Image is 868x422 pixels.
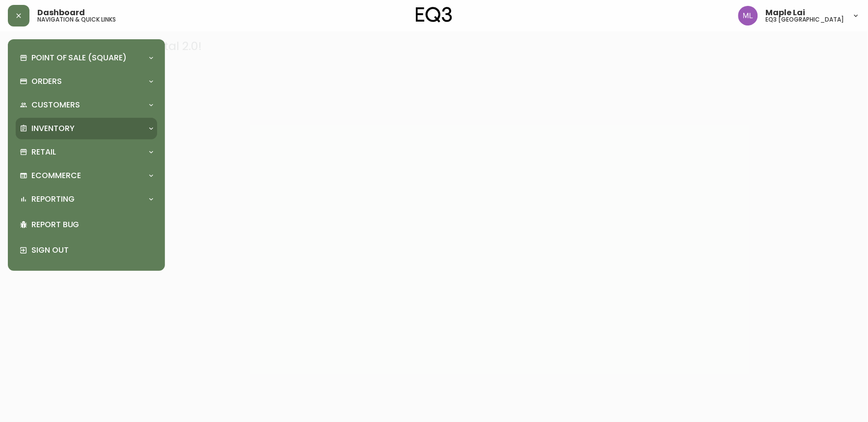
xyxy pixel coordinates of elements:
[416,7,452,23] img: logo
[16,212,157,237] div: Report Bug
[37,9,85,17] span: Dashboard
[31,100,80,110] p: Customers
[31,194,75,205] p: Reporting
[31,245,153,256] p: Sign Out
[31,123,75,134] p: Inventory
[16,188,157,210] div: Reporting
[738,6,758,26] img: 61e28cffcf8cc9f4e300d877dd684943
[31,170,81,181] p: Ecommerce
[766,17,844,23] h5: eq3 [GEOGRAPHIC_DATA]
[31,53,127,63] p: Point of Sale (Square)
[31,147,56,158] p: Retail
[16,237,157,263] div: Sign Out
[16,71,157,92] div: Orders
[16,118,157,139] div: Inventory
[16,47,157,69] div: Point of Sale (Square)
[31,219,153,230] p: Report Bug
[16,165,157,186] div: Ecommerce
[37,17,116,23] h5: navigation & quick links
[16,141,157,163] div: Retail
[31,76,62,87] p: Orders
[766,9,806,17] span: Maple Lai
[16,94,157,116] div: Customers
